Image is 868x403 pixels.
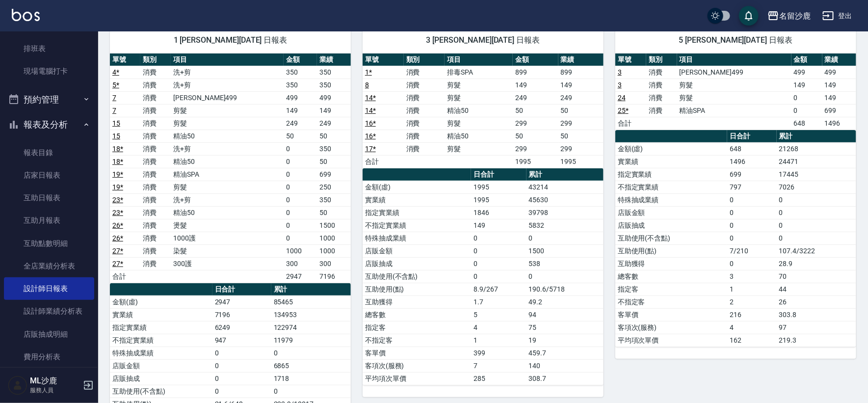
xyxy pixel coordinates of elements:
[110,372,212,385] td: 店販抽成
[618,94,626,102] a: 24
[615,308,727,321] td: 客單價
[526,206,604,219] td: 39798
[363,359,471,372] td: 客項次(服務)
[727,321,777,334] td: 4
[615,334,727,347] td: 平均項次單價
[171,79,284,91] td: 洗+剪
[727,308,777,321] td: 216
[284,193,317,206] td: 0
[677,91,791,104] td: 剪髮
[140,117,171,130] td: 消費
[822,79,856,91] td: 149
[471,308,526,321] td: 5
[471,257,526,270] td: 0
[615,142,727,155] td: 金額(虛)
[212,334,271,347] td: 947
[284,79,317,91] td: 350
[615,321,727,334] td: 客項次(服務)
[513,155,558,168] td: 1995
[615,155,727,168] td: 實業績
[4,323,94,346] a: 店販抽成明細
[777,257,856,270] td: 28.9
[363,270,471,283] td: 互助使用(不含點)
[317,232,351,244] td: 1000
[445,66,513,79] td: 排毒SPA
[171,54,284,66] th: 項目
[513,54,558,66] th: 金額
[171,142,284,155] td: 洗+剪
[110,347,212,359] td: 特殊抽成業績
[526,219,604,232] td: 5832
[271,385,351,398] td: 0
[445,130,513,142] td: 精油50
[363,232,471,244] td: 特殊抽成業績
[526,181,604,193] td: 43214
[112,119,120,127] a: 15
[271,308,351,321] td: 134953
[112,132,120,140] a: 15
[677,79,791,91] td: 剪髮
[110,385,212,398] td: 互助使用(不含點)
[777,244,856,257] td: 107.4/3222
[791,104,822,117] td: 0
[404,142,445,155] td: 消費
[363,244,471,257] td: 店販金額
[110,54,140,66] th: 單號
[4,141,94,164] a: 報表目錄
[471,244,526,257] td: 0
[317,155,351,168] td: 50
[471,347,526,359] td: 399
[777,321,856,334] td: 97
[615,168,727,181] td: 指定實業績
[558,91,604,104] td: 249
[777,193,856,206] td: 0
[363,283,471,296] td: 互助使用(點)
[140,142,171,155] td: 消費
[404,79,445,91] td: 消費
[777,168,856,181] td: 17445
[471,232,526,244] td: 0
[212,283,271,296] th: 日合計
[4,209,94,232] a: 互助月報表
[677,104,791,117] td: 精油SPA
[727,296,777,308] td: 2
[471,168,526,181] th: 日合計
[618,68,622,76] a: 3
[727,193,777,206] td: 0
[558,130,604,142] td: 50
[727,244,777,257] td: 7/210
[363,308,471,321] td: 總客數
[777,334,856,347] td: 219.3
[110,321,212,334] td: 指定實業績
[171,155,284,168] td: 精油50
[363,181,471,193] td: 金額(虛)
[317,168,351,181] td: 699
[171,66,284,79] td: 洗+剪
[526,168,604,181] th: 累計
[363,206,471,219] td: 指定實業績
[4,300,94,322] a: 設計師業績分析表
[615,270,727,283] td: 總客數
[363,155,404,168] td: 合計
[513,79,558,91] td: 149
[526,193,604,206] td: 45630
[791,79,822,91] td: 149
[727,334,777,347] td: 162
[558,79,604,91] td: 149
[317,104,351,117] td: 149
[513,130,558,142] td: 50
[140,79,171,91] td: 消費
[526,257,604,270] td: 538
[471,283,526,296] td: 8.9/267
[110,54,351,283] table: a dense table
[317,66,351,79] td: 350
[284,270,317,283] td: 2947
[646,79,677,91] td: 消費
[615,232,727,244] td: 互助使用(不含點)
[284,104,317,117] td: 149
[284,66,317,79] td: 350
[526,283,604,296] td: 190.6/5718
[271,347,351,359] td: 0
[627,35,844,45] span: 5 [PERSON_NAME][DATE] 日報表
[618,81,622,89] a: 3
